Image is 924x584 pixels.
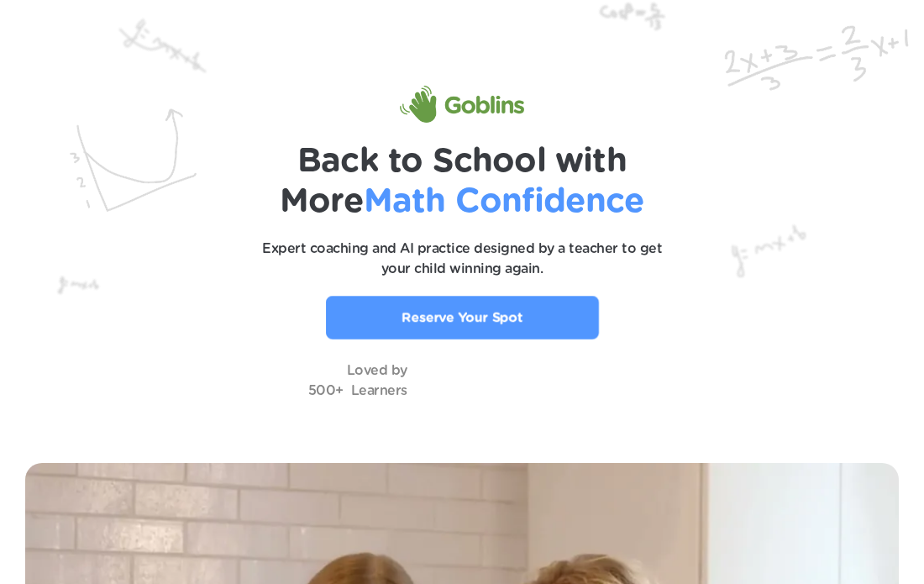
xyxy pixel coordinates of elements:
[402,308,523,328] p: Reserve Your Spot
[326,296,599,339] a: Reserve Your Spot
[685,557,896,577] p: Questions? Give us a call or text!
[364,185,644,218] span: Math Confidence
[168,141,756,222] h1: Back to School with More
[308,360,407,401] p: Loved by 500+ Learners
[252,239,672,279] p: Expert coaching and AI practice designed by a teacher to get your child winning again.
